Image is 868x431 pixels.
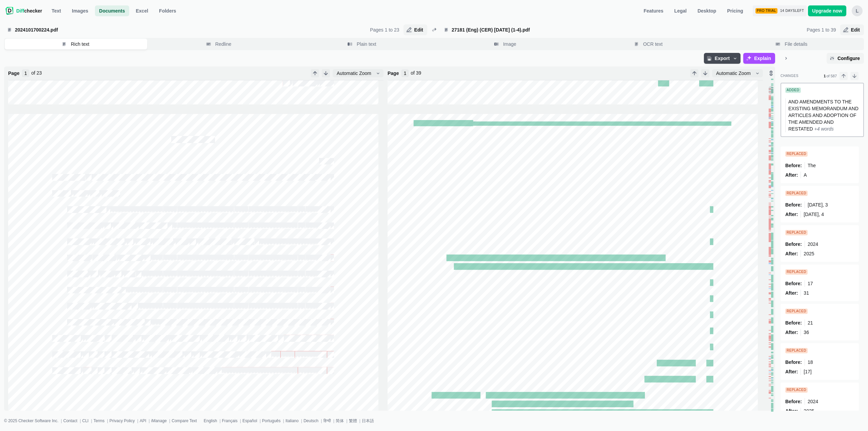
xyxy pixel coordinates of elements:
span: 2024 [808,399,818,404]
a: API [140,418,146,423]
button: Minimize sidebar [781,53,791,64]
span: After: [785,329,798,336]
span: OCR text [642,41,664,47]
span: After: [785,408,798,414]
button: File details [721,39,863,50]
button: Explain [743,53,775,64]
span: Export [713,55,731,62]
a: 简体 [336,418,344,423]
span: Upgrade now [811,7,844,14]
span: Text [50,7,62,14]
a: Pricing [723,5,747,16]
span: Explain [753,55,772,62]
a: iManage [151,418,167,423]
strong: Page [388,70,399,77]
span: 27181 (Eng) (CER) [DATE] (1-4).pdf [450,26,800,33]
a: Images [68,5,92,16]
div: L [852,5,863,16]
div: Pages 1 to 39 [807,26,836,33]
button: Redline [148,39,290,50]
span: Configure [836,55,861,62]
div: Replaced [785,151,808,157]
button: Previous Page [690,69,698,77]
a: Desktop [693,5,720,16]
a: Español [242,418,257,423]
span: Legal [673,7,688,14]
div: Replaced [785,191,808,196]
a: Features [639,5,667,16]
span: Diff [16,8,24,14]
a: Legal [670,5,691,16]
span: Before: [785,359,802,366]
div: Pages 1 to 23 [370,26,399,33]
a: Diffchecker [5,5,42,16]
span: 2024101700224.pdf [14,26,363,33]
span: 2024101700224.pdf [4,24,366,35]
a: हिन्दी [323,418,331,423]
div: of [31,70,42,76]
a: English [204,418,217,423]
span: Edit [850,26,861,33]
span: After: [785,368,798,375]
div: Replaced [785,269,808,275]
span: Before: [785,201,802,208]
strong: Page [8,70,19,77]
span: 23 [37,70,42,76]
span: The [808,163,816,168]
span: After: [785,211,798,218]
span: After: [785,250,798,257]
span: Desktop [696,7,717,14]
a: Privacy Policy [110,418,135,423]
span: Before: [785,162,802,169]
div: Replaced [785,230,808,235]
span: Before: [785,241,802,248]
span: [DATE], 4 [804,212,824,217]
div: Added [785,87,801,93]
a: 繁體 [349,418,357,423]
button: Configure [827,53,864,64]
span: 2025 [804,251,814,256]
button: Next Page [322,69,330,77]
button: OCR text [577,39,720,50]
a: Terms [94,418,105,423]
div: Changes [781,74,798,78]
span: Images [71,7,90,14]
div: Pro Trial [755,8,777,14]
button: Export [704,53,741,64]
button: Rich text [5,39,147,50]
a: Contact [63,418,77,423]
a: 日本語 [362,418,374,423]
span: 27181 (Eng) (CER) 8 October 1520 (1-4).pdf [441,24,803,35]
span: Edit [413,26,425,33]
span: 31 [804,290,809,296]
a: Português [262,418,281,423]
span: [17] [804,369,811,374]
button: Automatic Zoom [712,69,763,77]
li: © 2025 Checker Software Inc. [4,417,63,424]
span: After: [785,290,798,296]
span: 18 [808,359,813,365]
button: Edit [403,24,427,35]
a: Italiano [285,418,299,423]
div: Replaced [785,387,808,393]
span: 39 [416,70,421,76]
span: Folders [158,7,178,14]
span: Documents [98,7,126,14]
span: of 587 [826,74,837,78]
button: Edit [840,24,864,35]
span: Rich text [70,41,91,47]
span: Pricing [726,7,744,14]
span: 14 days left [780,9,804,13]
span: AND AMENDMENTS TO THE EXISTING MEMORANDUM AND ARTICLES AND ADOPTION OF THE AMENDED AND RESTATED [788,99,860,132]
span: File details [783,41,809,47]
span: A [804,172,807,178]
span: Plain text [355,41,378,47]
a: Documents [95,5,129,16]
label: 27181 (Eng) (CER) 8 October 1520 (1-4).pdf upload [441,24,803,35]
span: Features [642,7,665,14]
button: Next Change [850,72,859,80]
div: Replaced [785,348,808,353]
span: Before: [785,398,802,405]
span: 36 [804,330,809,335]
div: Replaced [785,309,808,314]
